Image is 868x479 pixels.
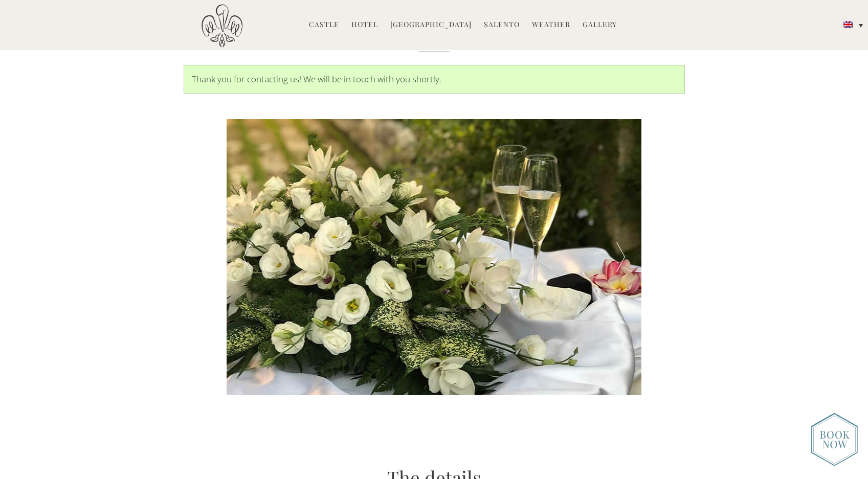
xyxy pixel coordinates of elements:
[811,413,858,466] img: new-booknow.png
[309,19,339,31] a: Castle
[390,19,472,31] a: [GEOGRAPHIC_DATA]
[484,19,520,31] a: Salento
[583,19,617,31] a: Gallery
[811,413,858,466] img: enquire_today_weddings_page.png
[532,19,570,31] a: Weather
[843,21,853,28] img: English
[192,73,677,85] p: Thank you for contacting us! We will be in touch with you shortly.
[202,4,242,48] img: Castello di Ugento
[351,19,378,31] a: Hotel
